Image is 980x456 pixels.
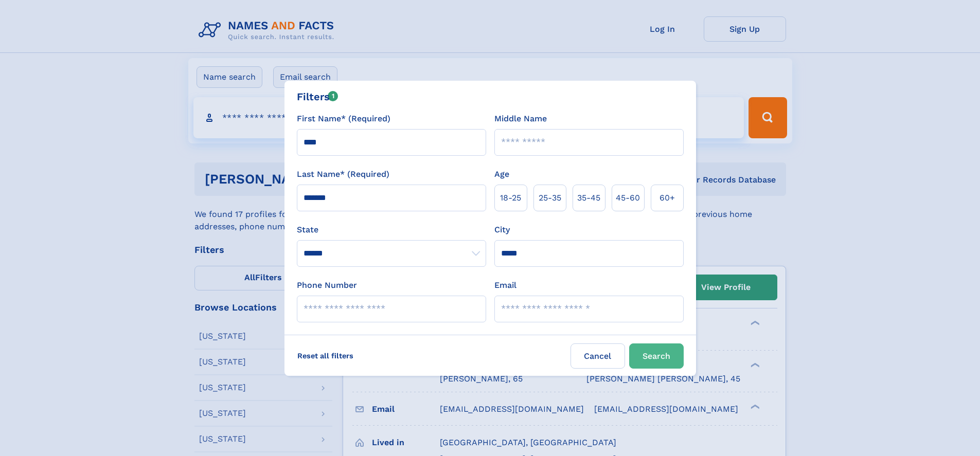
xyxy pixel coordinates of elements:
[660,192,675,204] span: 60+
[577,192,600,204] span: 35‑45
[297,113,390,125] label: First Name* (Required)
[297,224,486,236] label: State
[297,279,357,291] label: Phone Number
[616,192,640,204] span: 45‑60
[494,168,509,180] label: Age
[291,343,360,368] label: Reset all filters
[297,168,389,180] label: Last Name* (Required)
[297,89,338,104] div: Filters
[494,224,510,236] label: City
[494,113,547,125] label: Middle Name
[500,192,521,204] span: 18‑25
[571,343,625,369] label: Cancel
[539,192,561,204] span: 25‑35
[629,343,684,369] button: Search
[494,279,516,291] label: Email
